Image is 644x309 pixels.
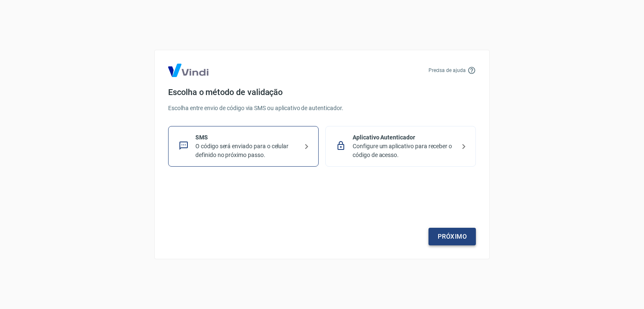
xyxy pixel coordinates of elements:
img: Logo Vind [168,64,208,77]
p: SMS [195,133,298,142]
p: Aplicativo Autenticador [353,133,455,142]
p: Configure um aplicativo para receber o código de acesso. [353,142,455,160]
p: Precisa de ajuda [428,67,466,74]
p: O código será enviado para o celular definido no próximo passo. [195,142,298,160]
a: Próximo [428,228,476,245]
div: SMSO código será enviado para o celular definido no próximo passo. [168,126,319,167]
p: Escolha entre envio de código via SMS ou aplicativo de autenticador. [168,104,476,113]
h4: Escolha o método de validação [168,87,476,97]
div: Aplicativo AutenticadorConfigure um aplicativo para receber o código de acesso. [325,126,476,167]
